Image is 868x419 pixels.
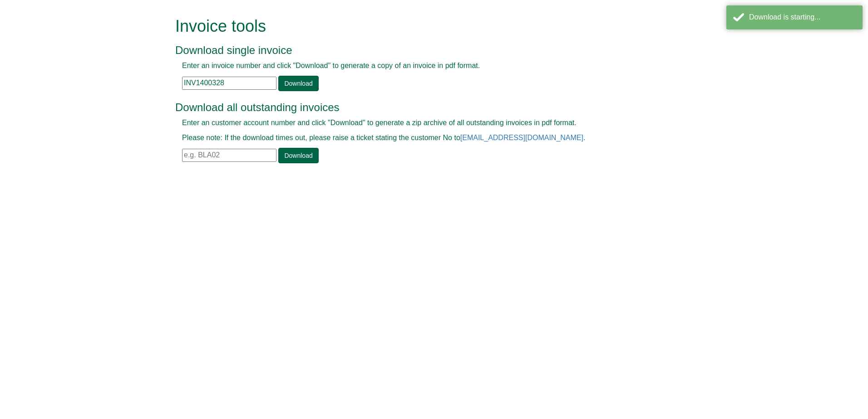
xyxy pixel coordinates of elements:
a: Download [278,148,318,163]
input: e.g. BLA02 [182,149,276,162]
input: e.g. INV1234 [182,77,276,90]
h3: Download all outstanding invoices [175,102,672,113]
h3: Download single invoice [175,44,672,56]
h1: Invoice tools [175,17,672,35]
p: Enter an invoice number and click "Download" to generate a copy of an invoice in pdf format. [182,61,666,71]
div: Download is starting... [749,12,856,23]
p: Enter an customer account number and click "Download" to generate a zip archive of all outstandin... [182,118,666,128]
a: Download [278,76,318,91]
a: [EMAIL_ADDRESS][DOMAIN_NAME] [460,134,583,141]
p: Please note: If the download times out, please raise a ticket stating the customer No to . [182,133,666,143]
